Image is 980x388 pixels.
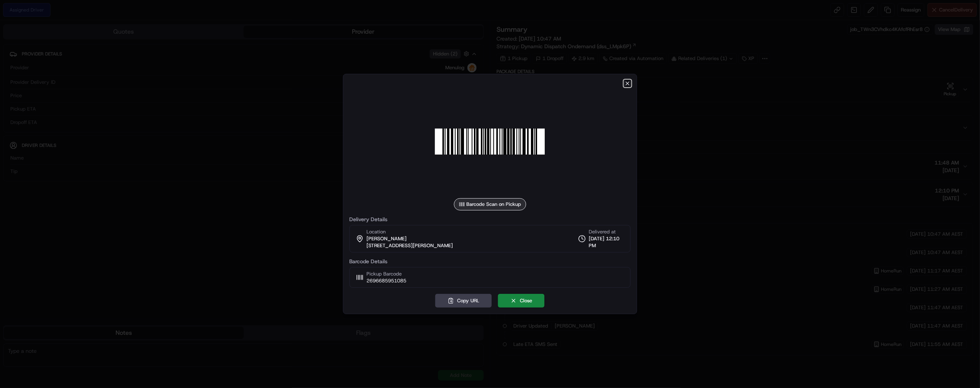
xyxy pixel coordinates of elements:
[350,217,631,222] label: Delivery Details
[62,200,126,214] a: 💻API Documentation
[5,200,62,214] a: 📗Knowledge Base
[435,294,492,308] button: Copy URL
[454,198,526,210] div: Barcode Scan on Pickup
[367,271,407,277] span: Pickup Barcode
[26,173,97,179] div: We're available if you need us!
[130,168,139,177] button: Start new chat
[8,204,14,210] div: 📗
[72,203,123,211] span: API Documentation
[367,228,386,235] span: Location
[589,228,624,235] span: Delivered at
[367,235,407,242] span: [PERSON_NAME]
[15,203,59,211] span: Knowledge Base
[26,165,125,173] div: Start new chat
[8,123,139,135] p: Welcome 👋
[367,277,407,284] span: 2696685951085
[350,259,631,264] label: Barcode Details
[498,294,545,308] button: Close
[65,204,71,210] div: 💻
[20,142,138,150] input: Got a question? Start typing here...
[8,100,23,115] img: Nash
[435,86,545,197] img: barcode_scan_on_pickup image
[367,242,453,249] span: [STREET_ADDRESS][PERSON_NAME]
[589,235,624,249] span: [DATE] 12:10 PM
[54,222,93,228] a: Powered byPylon
[76,222,93,228] span: Pylon
[8,165,21,179] img: 1736555255976-a54dd68f-1ca7-489b-9aae-adbdc363a1c4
